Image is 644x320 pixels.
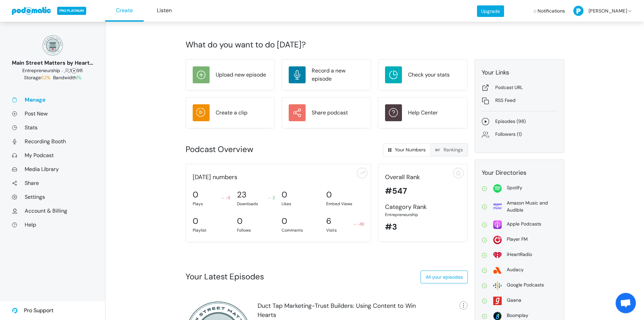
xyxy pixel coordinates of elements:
div: Upload new episode [216,71,266,79]
a: Gaana [482,297,557,305]
div: Your Links [482,68,557,77]
div: -10 [354,221,364,227]
a: All your episodes [421,271,468,283]
a: Record a new episode [289,66,364,83]
div: Audacy [507,266,524,273]
img: amazon-69639c57110a651e716f65801135d36e6b1b779905beb0b1c95e1d99d62ebab9.svg [493,202,502,211]
a: Player FM [482,236,557,244]
span: Followers [65,67,70,73]
div: Record a new episode [312,67,364,83]
a: Settings [12,193,93,200]
img: player_fm-2f731f33b7a5920876a6a59fec1291611fade0905d687326e1933154b96d4679.svg [493,236,502,244]
a: Upgrade [477,5,504,17]
div: Podcast Overview [186,143,324,155]
a: Followers (1) [482,131,557,138]
div: #547 [385,185,460,197]
img: apple-26106266178e1f815f76c7066005aa6211188c2910869e7447b8cdd3a6512788.svg [493,220,502,229]
div: Embed Views [326,201,364,207]
div: Your Latest Episodes [186,271,264,283]
div: Downloads [237,201,275,207]
div: Player FM [507,236,528,243]
a: Rankings [430,143,468,156]
a: Listen [145,0,184,22]
a: Open chat [616,293,636,313]
a: Create a clip [193,104,268,121]
div: Google Podcasts [507,281,544,289]
span: PRO PLATINUM [57,7,86,15]
div: 1 98 [12,67,93,74]
div: What do you want to do [DATE]? [186,39,564,51]
span: [PERSON_NAME] [589,1,627,21]
a: iHeartRadio [482,251,557,259]
div: 23 [237,189,246,201]
span: 62% [41,74,50,81]
div: Create a clip [216,109,247,117]
div: Check your stats [408,71,450,79]
div: 0 [237,215,242,227]
div: Share podcast [312,109,348,117]
a: Google Podcasts [482,281,557,290]
img: google-2dbf3626bd965f54f93204bbf7eeb1470465527e396fa5b4ad72d911f40d0c40.svg [493,281,502,290]
div: Entrepreneurship [385,212,460,218]
a: [PERSON_NAME] [573,1,633,21]
div: 0 [193,189,198,201]
div: Follows [237,227,275,233]
a: Media Library [12,166,93,173]
div: 0 [282,189,287,201]
a: Your Numbers [383,143,431,156]
a: Help [12,221,93,228]
a: Check your stats [385,66,460,83]
span: Episodes [71,67,77,73]
a: Create [105,0,144,22]
a: Upload new episode [193,66,268,83]
div: Gaana [507,297,521,304]
a: Manage [12,96,93,103]
img: i_heart_radio-0fea502c98f50158959bea423c94b18391c60ffcc3494be34c3ccd60b54f1ade.svg [493,251,502,259]
a: Account & Billing [12,207,93,214]
a: Recording Booth [12,138,93,145]
div: Amazon Music and Audible [507,199,557,214]
a: Pro Support [12,301,53,320]
a: My Podcast [12,152,93,159]
div: Visits [326,227,364,233]
div: iHeartRadio [507,251,532,258]
a: RSS Feed [482,97,557,104]
a: Audacy [482,266,557,275]
a: Amazon Music and Audible [482,199,557,214]
div: 0 [282,215,287,227]
div: Help Center [408,109,438,117]
div: [DATE] numbers [189,173,368,182]
img: P-50-ab8a3cff1f42e3edaa744736fdbd136011fc75d0d07c0e6946c3d5a70d29199b.png [573,6,583,16]
span: Bandwidth [53,74,81,81]
div: Spotify [507,184,522,191]
span: Notifications [538,1,565,21]
div: Playlist [193,227,231,233]
div: Overall Rank [385,173,460,182]
div: Apple Podcasts [507,220,541,228]
img: gaana-acdc428d6f3a8bcf3dfc61bc87d1a5ed65c1dda5025f5609f03e44ab3dd96560.svg [493,297,502,305]
span: Storage [24,74,52,81]
a: Help Center [385,104,460,121]
div: Comments [282,227,319,233]
div: 6 [326,215,331,227]
a: Apple Podcasts [482,220,557,229]
div: Duct Tap Marketing-Trust Builders: Using Content to Win Hearts [258,301,420,320]
div: Category Rank [385,202,460,212]
img: 150x150_17130234.png [43,35,63,56]
div: #3 [385,221,460,233]
a: Post New [12,110,93,117]
img: spotify-814d7a4412f2fa8a87278c8d4c03771221523d6a641bdc26ea993aaf80ac4ffe.svg [493,184,502,193]
div: 0 [193,215,198,227]
a: Share [12,179,93,187]
a: Stats [12,124,93,131]
div: 0 [326,189,332,201]
span: Business: Entrepreneurship [22,67,60,73]
a: Spotify [482,184,557,193]
a: Episodes (98) [482,118,557,125]
img: audacy-5d0199fadc8dc77acc7c395e9e27ef384d0cbdead77bf92d3603ebf283057071.svg [493,266,502,275]
div: Plays [193,201,231,207]
a: Podcast URL [482,84,557,91]
div: -2 [221,195,230,201]
a: Share podcast [289,104,364,121]
div: Your Directories [482,168,557,177]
